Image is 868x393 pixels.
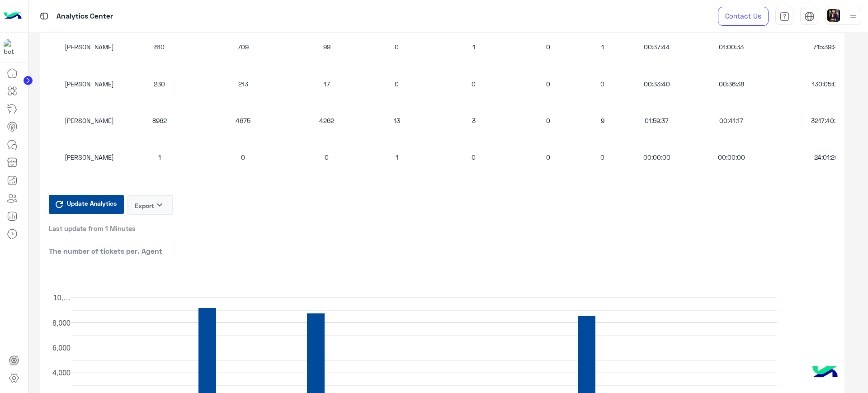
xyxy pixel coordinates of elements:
[429,116,519,125] div: 3
[288,152,365,162] div: 0
[52,319,70,327] text: 8,000
[686,152,777,162] div: 00:00:00
[370,79,424,89] div: 0
[578,152,627,162] div: 0
[49,195,124,214] button: Update Analytics
[632,79,682,89] div: 00:33:40
[578,116,627,125] div: 9
[632,152,682,162] div: 00:00:00
[52,369,70,377] text: 4,000
[809,357,841,388] img: hulul-logo.png
[203,79,284,89] div: 213
[52,344,70,352] text: 6,000
[686,42,777,52] div: 01:00:33
[4,7,22,26] img: Logo
[632,116,682,125] div: 01:59:37
[827,9,840,22] img: userImage
[578,42,627,52] div: 1
[57,10,113,23] p: Analytics Center
[62,79,117,89] div: [PERSON_NAME]
[121,79,198,89] div: 230
[121,42,198,52] div: 810
[524,116,573,125] div: 0
[154,199,165,210] i: keyboard_arrow_down
[524,79,573,89] div: 0
[370,42,424,52] div: 0
[370,152,424,162] div: 1
[203,152,284,162] div: 0
[62,116,117,125] div: [PERSON_NAME]
[62,42,117,52] div: [PERSON_NAME]
[121,152,198,162] div: 1
[524,152,573,162] div: 0
[578,79,627,89] div: 0
[203,116,284,125] div: 4675
[127,195,173,215] button: Exportkeyboard_arrow_down
[775,7,793,26] a: tab
[632,42,682,52] div: 00:37:44
[370,116,424,125] div: 13
[429,152,519,162] div: 0
[49,224,136,233] span: Last update from 1 Minutes
[686,79,777,89] div: 00:36:38
[524,42,573,52] div: 0
[49,246,835,256] h2: The number of tickets per. Agent
[53,294,70,302] text: 10,…
[288,116,365,125] div: 4262
[121,116,198,125] div: 8962
[804,11,815,22] img: tab
[288,42,365,52] div: 99
[718,7,769,26] a: Contact Us
[848,11,859,22] img: profile
[65,197,119,209] span: Update Analytics
[429,79,519,89] div: 0
[38,10,50,22] img: tab
[686,116,777,125] div: 00:41:17
[62,152,117,162] div: [PERSON_NAME]
[429,42,519,52] div: 1
[4,39,20,56] img: 1403182699927242
[203,42,284,52] div: 709
[288,79,365,89] div: 17
[779,11,790,22] img: tab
